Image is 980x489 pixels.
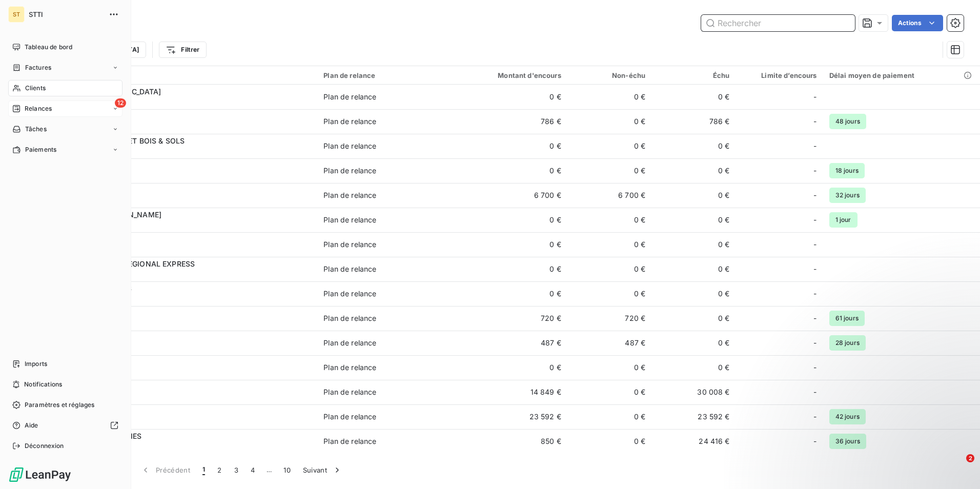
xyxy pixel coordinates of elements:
[829,335,866,351] span: 28 jours
[297,459,349,481] button: Suivant
[813,362,816,373] span: -
[323,436,376,446] div: Plan de relance
[454,158,567,183] td: 0 €
[813,215,816,225] span: -
[567,134,651,158] td: 0 €
[159,42,206,58] button: Filtrer
[323,313,376,323] div: Plan de relance
[567,257,651,281] td: 0 €
[71,269,311,279] span: CAFFRETO
[454,380,567,404] td: 14 849 €
[567,380,651,404] td: 0 €
[651,404,736,429] td: 23 592 €
[454,232,567,257] td: 0 €
[134,459,196,481] button: Précédent
[71,97,311,107] span: CACE76
[323,215,376,225] div: Plan de relance
[25,125,47,134] span: Tâches
[567,306,651,331] td: 720 €
[454,404,567,429] td: 23 592 €
[454,109,567,134] td: 786 €
[71,259,195,268] span: AFFRETOO BY REGIONAL EXPRESS
[651,208,736,232] td: 0 €
[454,281,567,306] td: 0 €
[454,208,567,232] td: 0 €
[71,392,311,402] span: CAGRILIA
[323,387,376,397] div: Plan de relance
[25,63,51,72] span: Factures
[71,171,311,181] span: CACOUVER
[813,313,816,323] span: -
[567,158,651,183] td: 0 €
[202,465,205,475] span: 1
[71,244,311,255] span: CAFFRE62
[71,195,311,206] span: CACTA01
[829,71,974,79] div: Délai moyen de paiement
[323,141,376,151] div: Plan de relance
[775,390,980,461] iframe: Intercom notifications message
[651,232,736,257] td: 0 €
[454,257,567,281] td: 0 €
[211,459,228,481] button: 2
[651,355,736,380] td: 0 €
[196,459,211,481] button: 1
[651,429,736,454] td: 24 416 €
[454,134,567,158] td: 0 €
[892,15,943,31] button: Actions
[24,380,62,389] span: Notifications
[829,163,865,178] span: 18 jours
[323,412,376,422] div: Plan de relance
[742,71,817,79] div: Limite d’encours
[454,429,567,454] td: 850 €
[813,190,816,200] span: -
[25,441,64,451] span: Déconnexion
[228,459,244,481] button: 3
[813,387,816,397] span: -
[323,92,376,102] div: Plan de relance
[651,134,736,158] td: 0 €
[567,331,651,355] td: 487 €
[567,355,651,380] td: 0 €
[651,158,736,183] td: 0 €
[701,15,855,31] input: Rechercher
[567,404,651,429] td: 0 €
[574,71,645,79] div: Non-échu
[813,141,816,151] span: -
[8,6,25,23] div: ST
[115,98,126,108] span: 12
[567,281,651,306] td: 0 €
[71,146,311,156] span: CACKER
[829,212,857,228] span: 1 jour
[244,459,261,481] button: 4
[567,183,651,208] td: 6 700 €
[71,294,311,304] span: CAFRA01
[651,331,736,355] td: 0 €
[25,145,56,154] span: Paiements
[71,121,311,132] span: CACHAT
[813,239,816,250] span: -
[25,400,94,410] span: Paramètres et réglages
[813,166,816,176] span: -
[323,190,376,200] div: Plan de relance
[966,454,974,462] span: 2
[323,338,376,348] div: Plan de relance
[71,220,311,230] span: CAETOO
[323,166,376,176] div: Plan de relance
[29,10,103,18] span: STTI
[323,264,376,274] div: Plan de relance
[567,109,651,134] td: 0 €
[651,85,736,109] td: 0 €
[945,454,970,479] iframe: Intercom live chat
[8,466,72,483] img: Logo LeanPay
[25,359,47,369] span: Imports
[71,368,311,378] span: CAGEDIS
[454,85,567,109] td: 0 €
[454,183,567,208] td: 6 700 €
[651,257,736,281] td: 0 €
[460,71,561,79] div: Montant d'encours
[651,281,736,306] td: 0 €
[829,188,866,203] span: 32 jours
[454,355,567,380] td: 0 €
[277,459,297,481] button: 10
[567,232,651,257] td: 0 €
